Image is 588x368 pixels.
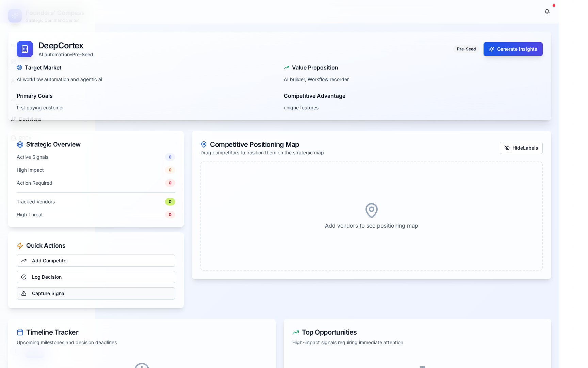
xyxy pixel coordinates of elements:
[165,179,175,187] div: 0
[500,142,543,154] button: HideLabels
[284,92,543,100] h3: Competitive Advantage
[200,140,324,149] div: Competitive Positioning Map
[200,149,324,156] div: Drag competitors to position them on the strategic map
[17,327,267,337] div: Timeline Tracker
[284,76,543,83] p: AI builder, Workflow recorder
[17,339,267,346] div: Upcoming milestones and decision deadlines
[17,241,175,250] div: Quick Actions
[165,198,175,205] div: 0
[17,167,44,173] span: High Impact
[17,198,55,205] span: Tracked Vendors
[165,153,175,161] div: 0
[38,51,93,58] div: AI automation • Pre-Seed
[17,255,175,267] a: Add Competitor
[17,104,276,112] p: first paying customer
[17,271,175,283] a: Log Decision
[17,76,276,83] p: AI workflow automation and agentic ai
[292,63,338,72] h3: Value Proposition
[17,180,52,186] span: Action Required
[17,140,175,149] div: Strategic Overview
[325,221,418,230] p: Add vendors to see positioning map
[38,40,93,51] div: DeepCortex
[484,42,543,56] button: Generate Insights
[17,154,48,160] span: Active Signals
[284,104,543,112] p: unique features
[165,211,175,218] div: 0
[17,211,43,218] span: High Threat
[453,45,479,53] div: Pre-Seed
[17,287,175,300] a: Capture Signal
[292,327,543,337] div: Top Opportunities
[25,63,62,72] h3: Target Market
[165,166,175,174] div: 0
[17,92,276,100] h3: Primary Goals
[292,339,543,346] div: High-impact signals requiring immediate attention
